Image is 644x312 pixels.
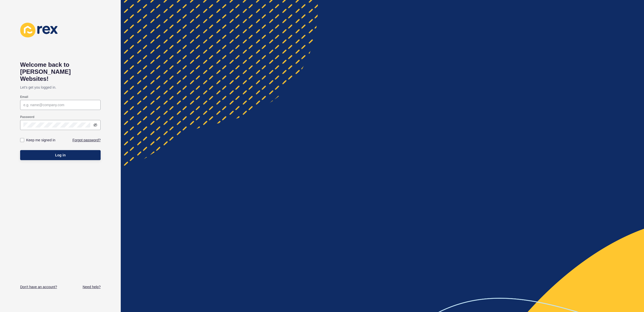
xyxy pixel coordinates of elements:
p: Let's get you logged in. [20,82,101,92]
h1: Welcome back to [PERSON_NAME] Websites! [20,61,101,82]
button: Log in [20,150,101,160]
input: e.g. name@company.com [23,102,97,107]
a: Need help? [83,284,101,289]
label: Password [20,115,34,119]
span: Log in [55,153,66,158]
label: Email [20,95,28,99]
a: Don't have an account? [20,284,57,289]
a: Forgot password? [72,138,101,143]
label: Keep me signed in [26,138,55,143]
